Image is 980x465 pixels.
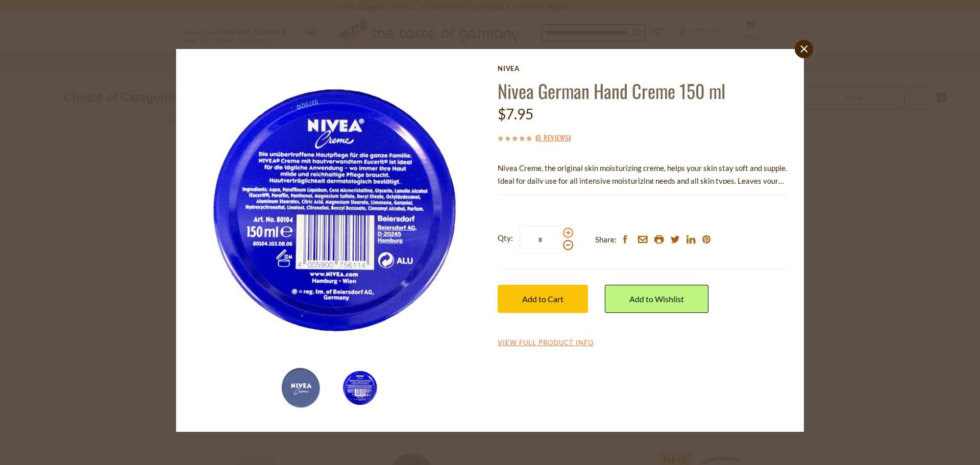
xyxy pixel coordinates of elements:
[605,285,708,313] a: Add to Wishlist
[498,163,787,198] span: Nivea Creme, the original skin moisturizing creme, helps your skin stay soft and supple. Ideal fo...
[191,64,483,356] img: Nivea German Hand Creme 150 ml
[498,232,513,244] strong: Qty:
[522,294,563,304] span: Add to Cart
[537,132,569,143] a: 0 Reviews
[595,233,617,246] span: Share:
[280,368,321,408] img: Nivea German Hand Creme 150 ml
[340,368,381,408] img: Nivea German Hand Creme 150 ml
[498,338,594,348] a: View Full Product Info
[498,285,588,313] button: Add to Cart
[520,226,561,254] input: Qty:
[535,132,571,142] span: ( )
[498,77,725,104] a: Nivea German Hand Creme 150 ml
[498,105,533,123] span: $7.95
[498,64,789,72] a: Nivea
